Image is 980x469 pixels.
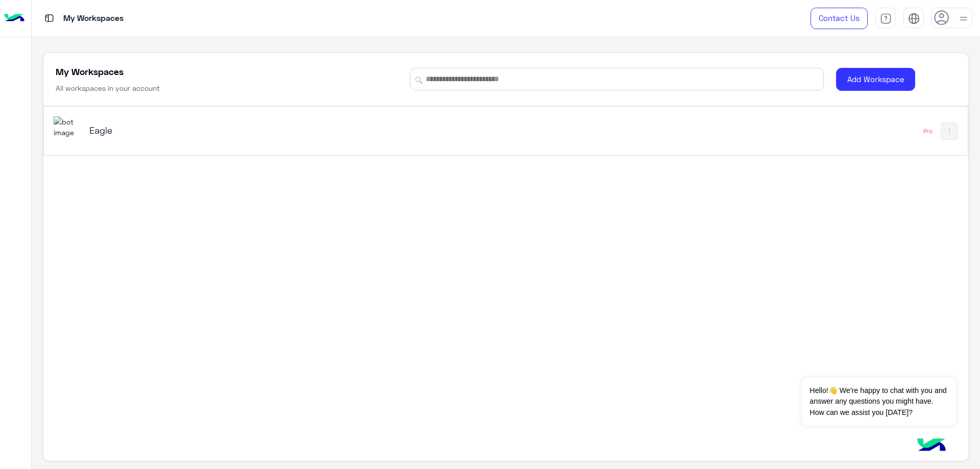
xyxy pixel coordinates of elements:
[880,13,892,24] img: tab
[923,127,933,135] div: Pro
[875,8,896,29] a: tab
[957,12,970,25] img: profile
[54,116,81,138] img: 713415422032625
[914,428,949,464] img: hulul-logo.png
[56,65,124,78] h5: My Workspaces
[89,124,415,136] h5: Eagle
[811,8,868,29] a: Contact Us
[4,8,24,29] img: Logo
[56,83,160,93] h6: All workspaces in your account
[63,12,124,26] p: My Workspaces
[908,13,920,24] img: tab
[836,68,915,91] button: Add Workspace
[43,12,56,24] img: tab
[802,378,955,426] span: Hello!👋 We're happy to chat with you and answer any questions you might have. How can we assist y...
